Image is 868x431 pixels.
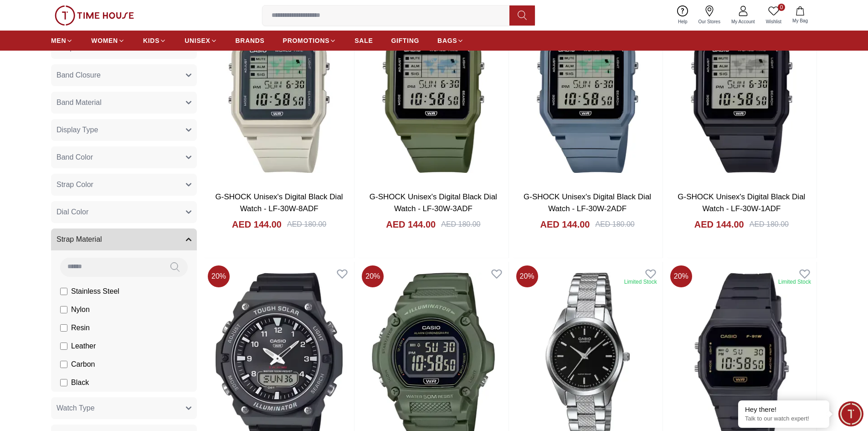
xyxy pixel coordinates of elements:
[674,18,691,25] span: Help
[750,219,789,230] div: AED 180.00
[232,218,282,231] h4: AED 144.00
[143,36,159,45] span: KIDS
[437,36,457,45] span: BAGS
[143,32,166,49] a: KIDS
[91,36,118,45] span: WOMEN
[208,265,230,287] span: 20 %
[236,32,265,49] a: BRANDS
[60,306,67,313] input: Nylon
[386,218,436,231] h4: AED 144.00
[760,4,787,27] a: 0Wishlist
[56,403,95,414] span: Watch Type
[362,265,384,287] span: 20 %
[778,4,785,11] span: 0
[670,265,692,287] span: 20 %
[71,377,89,388] span: Black
[71,359,95,370] span: Carbon
[71,304,90,315] span: Nylon
[56,234,102,245] span: Strap Material
[185,36,210,45] span: UNISEX
[391,36,419,45] span: GIFTING
[51,201,197,223] button: Dial Color
[60,324,67,332] input: Resin
[60,379,67,386] input: Black
[71,341,96,352] span: Leather
[694,218,744,231] h4: AED 144.00
[56,207,88,218] span: Dial Color
[838,401,863,426] div: Chat Widget
[540,218,590,231] h4: AED 144.00
[354,32,373,49] a: SALE
[56,97,102,108] span: Band Material
[693,4,726,27] a: Our Stores
[71,286,119,297] span: Stainless Steel
[51,174,197,196] button: Strap Color
[745,405,822,414] div: Hey there!
[56,179,93,190] span: Strap Color
[51,32,73,49] a: MEN
[391,32,419,49] a: GIFTING
[51,92,197,114] button: Band Material
[441,219,480,230] div: AED 180.00
[51,397,197,419] button: Watch Type
[673,4,693,27] a: Help
[787,5,813,26] button: My Bag
[51,146,197,168] button: Band Color
[91,32,125,49] a: WOMEN
[624,278,657,286] div: Limited Stock
[185,32,217,49] a: UNISEX
[56,125,98,135] span: Display Type
[60,288,67,295] input: Stainless Steel
[51,64,197,86] button: Band Closure
[283,32,337,49] a: PROMOTIONS
[51,119,197,141] button: Display Type
[728,18,759,25] span: My Account
[56,70,101,81] span: Band Closure
[71,322,90,333] span: Resin
[51,36,66,45] span: MEN
[283,36,330,45] span: PROMOTIONS
[370,192,497,213] a: G-SHOCK Unisex's Digital Black Dial Watch - LF-30W-3ADF
[437,32,464,49] a: BAGS
[745,415,822,423] p: Talk to our watch expert!
[678,192,805,213] a: G-SHOCK Unisex's Digital Black Dial Watch - LF-30W-1ADF
[789,17,812,24] span: My Bag
[516,265,538,287] span: 20 %
[60,343,67,350] input: Leather
[51,228,197,250] button: Strap Material
[287,219,326,230] div: AED 180.00
[60,361,67,368] input: Carbon
[778,278,811,286] div: Limited Stock
[56,152,93,163] span: Band Color
[595,219,634,230] div: AED 180.00
[354,36,373,45] span: SALE
[524,192,651,213] a: G-SHOCK Unisex's Digital Black Dial Watch - LF-30W-2ADF
[695,18,724,25] span: Our Stores
[762,18,785,25] span: Wishlist
[55,5,134,26] img: ...
[236,36,265,45] span: BRANDS
[216,192,343,213] a: G-SHOCK Unisex's Digital Black Dial Watch - LF-30W-8ADF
